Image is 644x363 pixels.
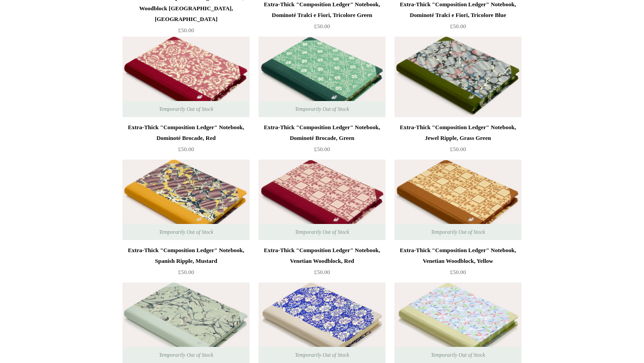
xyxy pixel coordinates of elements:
[394,160,521,240] a: Extra-Thick "Composition Ledger" Notebook, Venetian Woodblock, Yellow Extra-Thick "Composition Le...
[394,245,521,282] a: Extra-Thick "Composition Ledger" Notebook, Venetian Woodblock, Yellow £50.00
[258,122,386,159] a: Extra-Thick "Composition Ledger" Notebook, Dominoté Brocade, Green £50.00
[258,283,386,363] img: Extra-Thick "Composition Ledger" Notebook, Chiyogami Notebook, Water Lilies
[123,283,250,363] img: Extra-Thick "Composition Ledger" Notebook, Cornflower Swirl, Mint
[258,160,386,240] a: Extra-Thick "Composition Ledger" Notebook, Venetian Woodblock, Red Extra-Thick "Composition Ledge...
[422,347,494,363] span: Temporarily Out of Stock
[123,122,250,159] a: Extra-Thick "Composition Ledger" Notebook, Dominoté Brocade, Red £50.00
[123,245,250,282] a: Extra-Thick "Composition Ledger" Notebook, Spanish Ripple, Mustard £50.00
[314,269,330,275] span: £50.00
[450,269,466,275] span: £50.00
[258,245,386,282] a: Extra-Thick "Composition Ledger" Notebook, Venetian Woodblock, Red £50.00
[123,37,250,117] a: Extra-Thick "Composition Ledger" Notebook, Dominoté Brocade, Red Extra-Thick "Composition Ledger"...
[314,23,330,30] span: £50.00
[286,224,358,240] span: Temporarily Out of Stock
[397,245,519,266] div: Extra-Thick "Composition Ledger" Notebook, Venetian Woodblock, Yellow
[125,122,247,144] div: Extra-Thick "Composition Ledger" Notebook, Dominoté Brocade, Red
[150,347,222,363] span: Temporarily Out of Stock
[123,283,250,363] a: Extra-Thick "Composition Ledger" Notebook, Cornflower Swirl, Mint Extra-Thick "Composition Ledger...
[394,37,521,117] a: Extra-Thick "Composition Ledger" Notebook, Jewel Ripple, Grass Green Extra-Thick "Composition Led...
[394,283,521,363] a: Extra-Thick "Composition Ledger" Notebook, Chiyogami Notebook, Starflower Blue Extra-Thick "Compo...
[178,146,194,152] span: £50.00
[286,347,358,363] span: Temporarily Out of Stock
[314,146,330,152] span: £50.00
[394,160,521,240] img: Extra-Thick "Composition Ledger" Notebook, Venetian Woodblock, Yellow
[261,245,383,266] div: Extra-Thick "Composition Ledger" Notebook, Venetian Woodblock, Red
[178,27,194,34] span: £50.00
[422,224,494,240] span: Temporarily Out of Stock
[258,160,386,240] img: Extra-Thick "Composition Ledger" Notebook, Venetian Woodblock, Red
[258,283,386,363] a: Extra-Thick "Composition Ledger" Notebook, Chiyogami Notebook, Water Lilies Extra-Thick "Composit...
[125,245,247,266] div: Extra-Thick "Composition Ledger" Notebook, Spanish Ripple, Mustard
[150,224,222,240] span: Temporarily Out of Stock
[286,101,358,117] span: Temporarily Out of Stock
[450,23,466,30] span: £50.00
[258,37,386,117] a: Extra-Thick "Composition Ledger" Notebook, Dominoté Brocade, Green Extra-Thick "Composition Ledge...
[123,37,250,117] img: Extra-Thick "Composition Ledger" Notebook, Dominoté Brocade, Red
[150,101,222,117] span: Temporarily Out of Stock
[258,37,386,117] img: Extra-Thick "Composition Ledger" Notebook, Dominoté Brocade, Green
[394,283,521,363] img: Extra-Thick "Composition Ledger" Notebook, Chiyogami Notebook, Starflower Blue
[450,146,466,152] span: £50.00
[261,122,383,144] div: Extra-Thick "Composition Ledger" Notebook, Dominoté Brocade, Green
[397,122,519,144] div: Extra-Thick "Composition Ledger" Notebook, Jewel Ripple, Grass Green
[394,122,521,159] a: Extra-Thick "Composition Ledger" Notebook, Jewel Ripple, Grass Green £50.00
[123,160,250,240] img: Extra-Thick "Composition Ledger" Notebook, Spanish Ripple, Mustard
[394,37,521,117] img: Extra-Thick "Composition Ledger" Notebook, Jewel Ripple, Grass Green
[123,160,250,240] a: Extra-Thick "Composition Ledger" Notebook, Spanish Ripple, Mustard Extra-Thick "Composition Ledge...
[178,269,194,275] span: £50.00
